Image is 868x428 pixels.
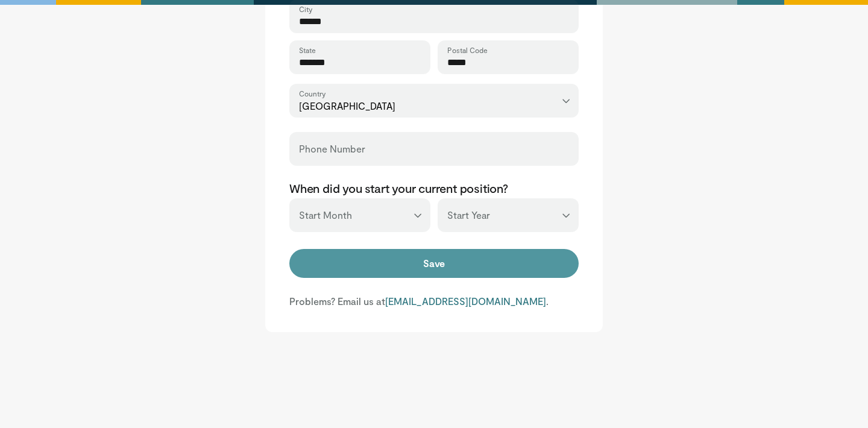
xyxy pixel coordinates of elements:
[299,137,365,161] label: Phone Number
[299,4,312,14] label: City
[289,249,579,278] button: Save
[289,180,579,196] p: When did you start your current position?
[289,295,579,308] p: Problems? Email us at .
[385,295,546,307] a: [EMAIL_ADDRESS][DOMAIN_NAME]
[299,45,316,55] label: State
[447,45,488,55] label: Postal Code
